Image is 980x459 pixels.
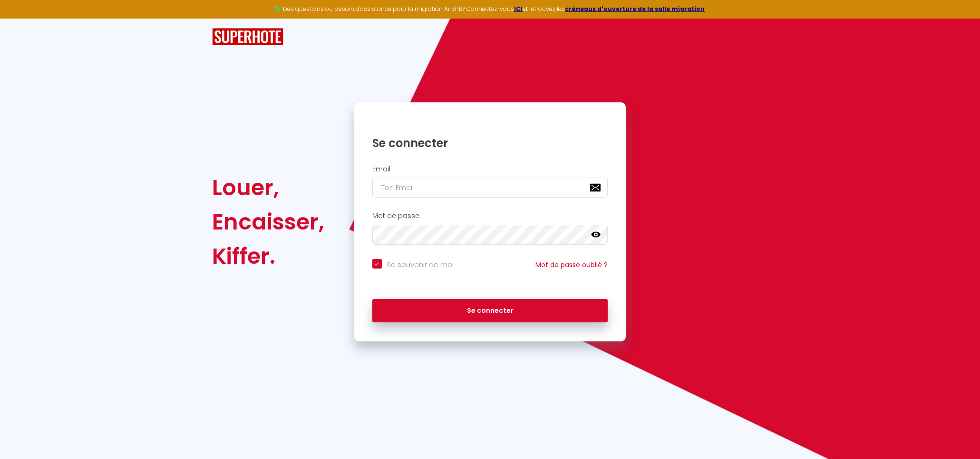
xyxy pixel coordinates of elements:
a: créneaux d'ouverture de la salle migration [565,5,705,13]
a: ICI [514,5,523,13]
div: Louer, [212,170,324,205]
h1: Se connecter [372,136,608,150]
h2: Mot de passe [372,212,608,220]
a: Mot de passe oublié ? [535,260,608,269]
div: Encaisser, [212,205,324,239]
h2: Email [372,165,608,173]
input: Ton Email [372,178,608,198]
button: Se connecter [372,299,608,323]
img: SuperHote logo [212,28,283,46]
div: Kiffer. [212,239,324,273]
